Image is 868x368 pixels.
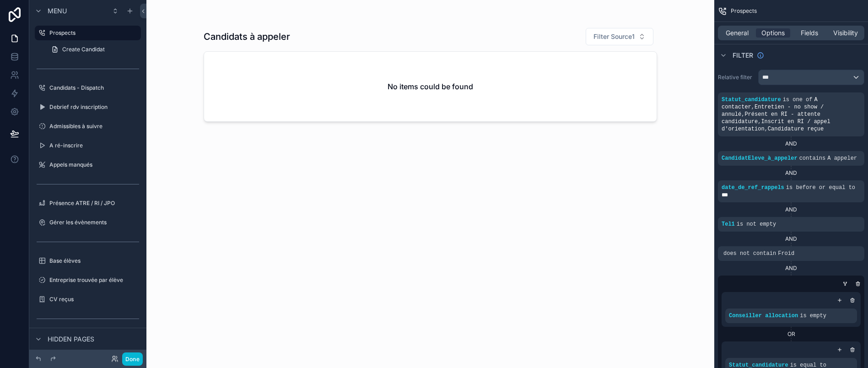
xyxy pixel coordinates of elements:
label: Prospects [49,29,135,37]
a: Prospects [35,26,141,40]
span: Statut_candidature [722,97,781,103]
span: is not empty [737,221,776,227]
a: A ré-inscrire [35,138,141,153]
span: Conseiller allocation [729,313,798,319]
span: Hidden pages [48,335,94,344]
span: Fields [801,28,818,38]
a: Admissibles à suivre [35,119,141,134]
div: AND [718,265,864,272]
a: Entreprise trouvée par élève [35,273,141,287]
span: A appeler [827,155,857,162]
label: Relative filter [718,74,755,81]
label: A ré-inscrire [49,142,139,149]
span: Visibility [833,28,858,38]
span: , [751,104,755,110]
label: Candidats - Dispatch [49,84,139,92]
span: , [741,111,744,118]
a: Candidats - Dispatch [35,81,141,95]
span: Filter [733,51,753,60]
span: date_de_ref_rappels [722,184,784,191]
span: General [726,28,749,38]
label: Admissibles à suivre [49,123,139,130]
div: AND [718,206,864,213]
label: Base élèves [49,257,139,265]
span: contains [799,155,826,162]
a: Base élèves [35,254,141,268]
label: Présence ATRE / RI / JPO [49,200,139,207]
div: AND [718,235,864,243]
a: Gérer les évènements [35,215,141,230]
span: is before or equal to [786,184,855,191]
label: CV reçus [49,296,139,303]
span: Options [761,28,785,38]
div: AND [718,140,864,147]
span: , [765,126,768,132]
div: AND [718,169,864,177]
span: Menu [48,6,67,16]
span: does not contain [723,250,776,257]
span: is empty [800,313,826,319]
span: Prospects [731,7,757,15]
span: , [758,119,761,125]
span: Create Candidat [62,46,105,53]
label: Entreprise trouvée par élève [49,276,139,284]
span: is one of [783,97,813,103]
div: OR [722,330,861,338]
button: Done [122,352,143,366]
a: Présence ATRE / RI / JPO [35,196,141,211]
a: Debrief rdv inscription [35,100,141,114]
span: CandidatEleve_à_appeler [722,155,798,162]
span: Tel1 [722,221,735,227]
label: Debrief rdv inscription [49,103,139,111]
a: Appels manqués [35,157,141,172]
a: Create Candidat [46,42,141,57]
a: CV reçus [35,292,141,307]
label: Gérer les évènements [49,219,139,226]
span: Froid [778,250,794,257]
label: Appels manqués [49,161,139,168]
span: A contacter Entretien - no show / annulé Présent en RI - attente candidature Inscrit en RI / appe... [722,97,830,132]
